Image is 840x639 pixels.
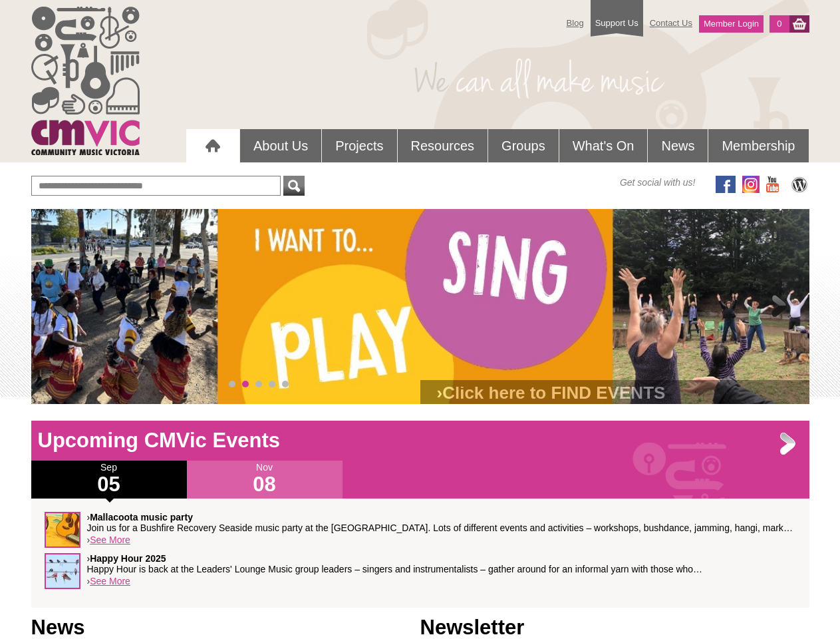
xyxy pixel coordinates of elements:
[708,129,808,162] a: Membership
[488,129,559,162] a: Groups
[31,7,140,155] img: cmvic_logo.png
[90,512,193,523] strong: Mallacoota music party
[45,512,80,548] img: SqueezeSucknPluck-sq.jpg
[434,387,796,406] h2: ›
[90,534,130,545] a: See More
[45,553,80,589] img: Happy_Hour_sq.jpg
[45,512,796,553] div: ›
[770,15,789,33] a: 0
[742,176,760,193] img: icon-instagram.png
[560,11,591,35] a: Blog
[45,553,796,594] div: ›
[620,176,696,189] span: Get social with us!
[398,129,488,162] a: Resources
[648,129,708,162] a: News
[559,129,648,162] a: What's On
[31,461,187,499] div: Sep
[789,176,809,193] img: CMVic Blog
[187,461,343,499] div: Nov
[643,11,699,35] a: Contact Us
[442,383,665,403] a: Click here to FIND EVENTS
[187,474,343,495] h1: 08
[87,512,796,533] p: › Join us for a Bushfire Recovery Seaside music party at the [GEOGRAPHIC_DATA]. Lots of different...
[31,427,809,454] h1: Upcoming CMVic Events
[90,553,166,564] strong: Happy Hour 2025
[31,474,187,495] h1: 05
[87,553,796,574] p: › Happy Hour is back at the Leaders' Lounge Music group leaders – singers and instrumentalists – ...
[322,129,396,162] a: Projects
[699,15,764,33] a: Member Login
[240,129,321,162] a: About Us
[90,576,130,586] a: See More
